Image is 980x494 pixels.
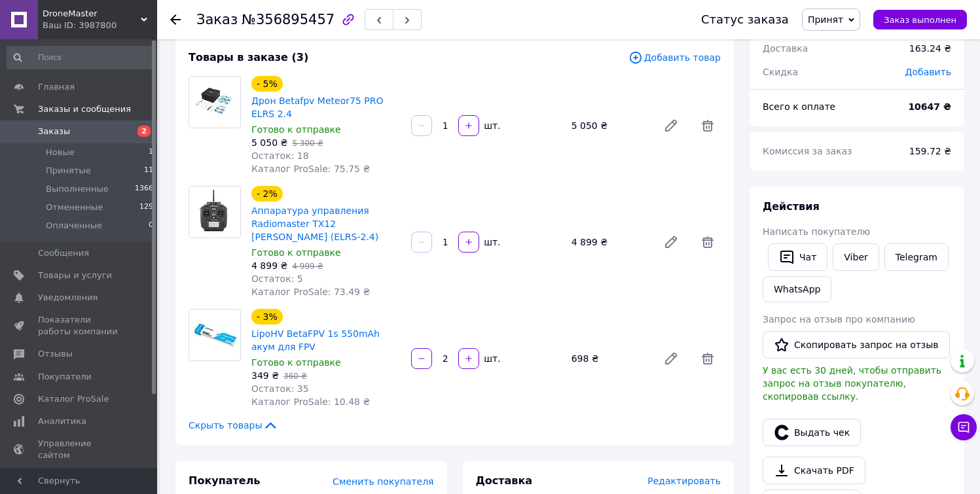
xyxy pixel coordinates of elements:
[909,146,951,156] span: 159.72 ₴
[149,220,153,232] span: 0
[189,77,240,128] img: Дрон Betafpv Meteor75 PRO ELRS 2.4
[566,116,653,135] div: 5 050 ₴
[768,243,827,271] button: Чат
[884,15,956,25] span: Заказ выполнен
[43,8,141,20] span: DroneMaster
[251,260,287,271] span: 4 899 ₴
[251,76,283,92] div: - 5%
[38,81,75,93] span: Главная
[38,393,109,405] span: Каталог ProSale
[137,126,151,137] span: 2
[695,345,721,372] span: Удалить
[46,183,109,195] span: Выполненные
[647,476,721,486] span: Редактировать
[763,146,852,156] span: Комиссия за заказ
[38,292,98,304] span: Уведомления
[43,20,157,31] div: Ваш ID: 3987800
[251,96,383,119] a: Дрон Betafpv Meteor75 PRO ELRS 2.4
[38,314,121,338] span: Показатели работы компании
[292,262,323,271] span: 4 999 ₴
[251,273,303,284] span: Остаток: 5
[566,233,653,251] div: 4 899 ₴
[251,383,309,394] span: Остаток: 35
[333,476,433,487] span: Сменить покупателя
[873,10,967,29] button: Заказ выполнен
[833,243,879,271] a: Viber
[242,12,335,27] span: №356895457
[763,101,835,112] span: Всего к оплате
[763,365,941,402] span: У вас есть 30 дней, чтобы отправить запрос на отзыв покупателю, скопировав ссылку.
[135,183,153,195] span: 1366
[251,205,378,242] a: Аппаратура управления Radiomaster TX12 [PERSON_NAME] (ELRS-2.4)
[38,438,121,461] span: Управление сайтом
[251,164,370,174] span: Каталог ProSale: 75.75 ₴
[189,419,278,432] span: Скрыть товары
[905,67,951,77] span: Добавить
[170,13,181,26] div: Вернуться назад
[292,139,323,148] span: 5 300 ₴
[695,229,721,255] span: Удалить
[149,147,153,158] span: 1
[7,46,154,69] input: Поиск
[251,287,370,297] span: Каталог ProSale: 73.49 ₴
[481,236,501,249] div: шт.
[763,43,808,54] span: Доставка
[251,124,341,135] span: Готово к отправке
[251,328,380,352] a: LipoHV BetaFPV 1s 550mAh акум для FPV
[38,348,73,360] span: Отзывы
[38,103,131,115] span: Заказы и сообщения
[189,321,240,350] img: LipoHV BetaFPV 1s 550mAh акум для FPV
[38,270,112,281] span: Товары и услуги
[901,34,959,63] div: 163.24 ₴
[38,371,92,383] span: Покупатели
[251,397,370,407] span: Каталог ProSale: 10.48 ₴
[763,67,798,77] span: Скидка
[46,147,75,158] span: Новые
[283,372,307,381] span: 360 ₴
[38,247,89,259] span: Сообщения
[658,345,684,372] a: Редактировать
[189,474,260,487] span: Покупатель
[46,165,91,177] span: Принятые
[566,349,653,368] div: 698 ₴
[251,247,341,258] span: Готово к отправке
[144,165,153,177] span: 11
[763,200,820,213] span: Действия
[196,12,238,27] span: Заказ
[695,113,721,139] span: Удалить
[763,314,915,325] span: Запрос на отзыв про компанию
[476,474,533,487] span: Доставка
[884,243,949,271] a: Telegram
[628,50,721,65] span: Добавить товар
[763,276,831,302] a: WhatsApp
[46,202,103,213] span: Отмененные
[658,113,684,139] a: Редактировать
[139,202,153,213] span: 129
[189,186,240,238] img: Аппаратура управления Radiomaster TX12 Mark II (ELRS-2.4)
[251,186,283,202] div: - 2%
[701,13,789,26] div: Статус заказа
[481,119,501,132] div: шт.
[251,357,341,368] span: Готово к отправке
[951,414,977,440] button: Чат с покупателем
[251,150,309,161] span: Остаток: 18
[251,370,279,381] span: 349 ₴
[658,229,684,255] a: Редактировать
[251,137,287,148] span: 5 050 ₴
[38,126,70,137] span: Заказы
[763,226,870,237] span: Написать покупателю
[46,220,102,232] span: Оплаченные
[38,415,86,427] span: Аналитика
[481,352,501,365] div: шт.
[763,457,865,484] a: Скачать PDF
[763,331,950,359] button: Скопировать запрос на отзыв
[763,419,861,446] button: Выдать чек
[908,101,951,112] b: 10647 ₴
[251,309,283,325] div: - 3%
[808,14,843,25] span: Принят
[189,51,308,63] span: Товары в заказе (3)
